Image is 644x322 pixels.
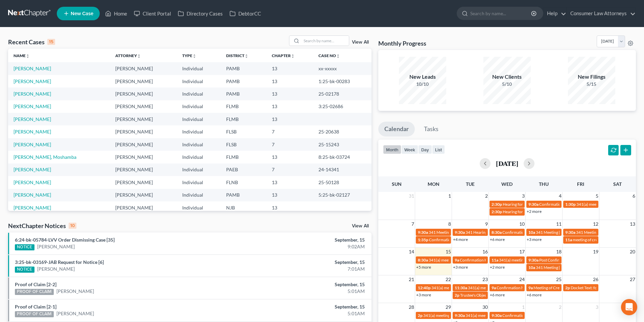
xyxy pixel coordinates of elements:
td: 25-20638 [313,125,372,138]
a: [PERSON_NAME] [56,288,94,295]
a: [PERSON_NAME] [14,192,51,198]
span: 8:30a [492,230,502,235]
div: New Clients [483,73,531,81]
span: Docket Text: for [PERSON_NAME] [571,285,631,290]
span: 6 [632,192,636,200]
span: Trustee's Objection [PERSON_NAME] [460,293,526,298]
i: unfold_more [244,54,248,58]
div: NOTICE [15,267,34,273]
a: +2 more [490,265,505,270]
span: 341(a) meeting for [PERSON_NAME] & [PERSON_NAME] [499,257,600,263]
td: Individual [177,201,221,214]
a: Calendar [378,122,415,137]
span: 9a [492,285,496,290]
span: 9a [528,285,533,290]
span: 12 [592,220,599,228]
a: [PERSON_NAME] [14,91,51,97]
div: 5:01AM [253,310,365,317]
td: 7 [266,164,313,176]
td: [PERSON_NAME] [110,113,177,125]
td: 5:25-bk-02127 [313,189,372,201]
td: [PERSON_NAME] [110,88,177,100]
span: 9:30a [565,230,575,235]
span: Hearing for [PERSON_NAME] & [PERSON_NAME] [503,209,591,214]
span: Mon [428,181,439,187]
span: 341 Hearing for [PERSON_NAME], [GEOGRAPHIC_DATA] [466,230,569,235]
span: 1 [448,192,452,200]
a: [PERSON_NAME] [37,243,75,250]
td: [PERSON_NAME] [110,151,177,163]
i: unfold_more [291,54,295,58]
span: 9:30a [492,313,502,318]
span: Confirmation Hearing [PERSON_NAME] [539,202,611,207]
div: 5/10 [483,81,531,88]
span: Sun [392,181,402,187]
a: [PERSON_NAME], Moshamba [14,154,76,160]
input: Search by name... [470,7,532,20]
span: 28 [408,303,415,311]
button: day [418,145,432,154]
span: 341(a) meeting for [PERSON_NAME] [466,313,531,318]
span: 10a [528,230,535,235]
a: View All [352,224,369,228]
span: 21 [408,275,415,283]
span: 12:40p [418,285,431,290]
td: 25-02178 [313,88,372,100]
td: 13 [266,176,313,189]
span: 341 Meeting [PERSON_NAME] [536,230,591,235]
h2: [DATE] [496,160,518,167]
span: 9:30a [418,230,428,235]
a: [PERSON_NAME] [37,266,75,272]
span: 23 [482,275,488,283]
span: Confirmation Hearing for [PERSON_NAME] & [PERSON_NAME] [429,237,542,242]
div: September, 15 [253,281,365,288]
button: week [401,145,418,154]
div: September, 15 [253,303,365,310]
a: Chapterunfold_more [272,53,295,58]
td: FLMB [221,100,266,113]
td: FLMB [221,151,266,163]
span: 1:35p [418,237,428,242]
td: Individual [177,125,221,138]
div: September, 15 [253,237,365,243]
td: xx-xxxxx [313,62,372,75]
td: Individual [177,75,221,88]
td: FLSB [221,125,266,138]
button: list [432,145,445,154]
td: 13 [266,113,313,125]
td: 1:25-bk-00283 [313,75,372,88]
a: +3 more [453,265,468,270]
td: FLMB [221,113,266,125]
span: 26 [592,275,599,283]
div: 5/15 [568,81,615,88]
span: Confirmation hearing for [PERSON_NAME] [502,313,579,318]
span: Confirmation Hearing for [PERSON_NAME], III [460,257,543,263]
span: 5 [595,192,599,200]
a: [PERSON_NAME] [14,142,51,147]
span: 27 [629,275,636,283]
span: 341 Meeting [PERSON_NAME] [429,230,483,235]
a: Attorneyunfold_more [115,53,141,58]
span: 16 [482,248,488,256]
span: Meeting of Creditors for [PERSON_NAME] [533,285,609,290]
span: 9:30a [455,230,465,235]
span: 2p [455,293,459,298]
span: 11:30a [455,285,467,290]
a: [PERSON_NAME] [56,310,94,317]
a: +2 more [527,209,542,214]
span: 13 [629,220,636,228]
span: 4 [558,192,562,200]
div: NOTICE [15,244,34,250]
a: Help [544,7,566,20]
div: 10 [69,223,76,229]
i: unfold_more [26,54,30,58]
td: NJB [221,201,266,214]
span: Confirmation Hearing [PERSON_NAME] [502,230,574,235]
a: 6:24-bk-05784-LVV Order Dismissing Case [35] [15,237,115,243]
td: Individual [177,138,221,151]
td: 13 [266,189,313,201]
td: PAEB [221,164,266,176]
div: 5:01AM [253,288,365,295]
td: 13 [266,62,313,75]
span: 2p [418,313,423,318]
